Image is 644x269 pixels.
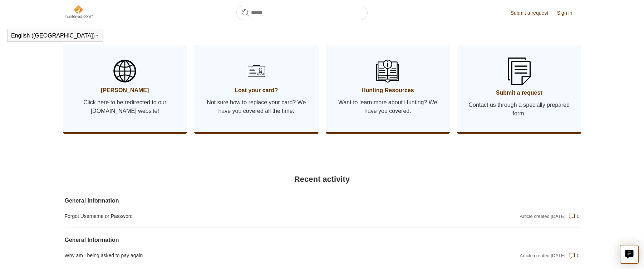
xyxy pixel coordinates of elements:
span: Want to learn more about Hunting? We have you covered. [336,98,439,115]
img: 01HZPCYSH6ZB6VTWVB6HCD0F6B [245,60,268,83]
div: Article created [DATE] [520,252,566,259]
input: Search [236,6,368,20]
a: Lost your card? Not sure how to replace your card? We have you covered all the time. [194,43,319,132]
span: Submit a request [468,89,571,97]
span: Hunting Resources [336,86,439,95]
span: [PERSON_NAME] [74,86,177,95]
a: Submit a request Contact us through a specially prepared form. [457,43,581,132]
button: English ([GEOGRAPHIC_DATA]) [11,33,99,39]
a: Hunting Resources Want to learn more about Hunting? We have you covered. [326,43,450,132]
h2: Recent activity [65,173,580,185]
a: Submit a request [510,9,555,17]
img: 01HZPCYSSKB2GCFG1V3YA1JVB9 [508,58,531,85]
span: Lost your card? [205,86,308,95]
div: Article created [DATE] [520,213,566,220]
img: Hunter-Ed Help Center home page [65,4,94,19]
a: General Information [65,236,425,244]
a: Forgot Username or Password [65,213,425,220]
img: 01HZPCYSBW5AHTQ31RY2D2VRJS [113,60,136,83]
a: [PERSON_NAME] Click here to be redirected to our [DOMAIN_NAME] website! [63,43,187,132]
button: Live chat [620,245,639,264]
a: Why am I being asked to pay again [65,252,425,259]
span: Click here to be redirected to our [DOMAIN_NAME] website! [74,98,177,115]
a: General Information [65,196,425,205]
span: Contact us through a specially prepared form. [468,101,571,118]
span: Not sure how to replace your card? We have you covered all the time. [205,98,308,115]
a: Sign in [557,9,580,17]
img: 01HZPCYSN9AJKKHAEXNV8VQ106 [376,60,399,83]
